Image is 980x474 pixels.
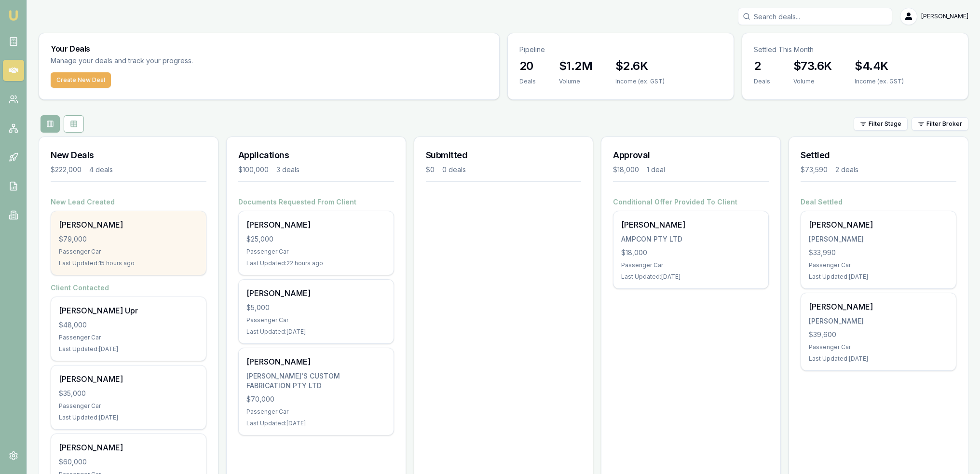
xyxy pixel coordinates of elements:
[51,72,111,88] button: Create New Deal
[519,45,722,54] p: Pipeline
[519,78,536,85] div: Deals
[59,442,198,453] div: [PERSON_NAME]
[59,389,198,398] div: $35,000
[238,197,394,207] h4: Documents Requested From Client
[854,117,908,131] button: Filter Stage
[59,234,198,244] div: $79,000
[8,10,19,21] img: emu-icon-u.png
[809,343,948,351] div: Passenger Car
[59,219,198,230] div: [PERSON_NAME]
[647,165,665,175] div: 1 deal
[59,373,198,385] div: [PERSON_NAME]
[912,117,968,131] button: Filter Broker
[51,283,206,293] h4: Client Contacted
[613,165,639,175] div: $18,000
[809,316,948,326] div: [PERSON_NAME]
[869,120,901,128] span: Filter Stage
[51,149,206,162] h3: New Deals
[89,165,113,175] div: 4 deals
[809,301,948,312] div: [PERSON_NAME]
[246,408,386,416] div: Passenger Car
[615,78,665,85] div: Income (ex. GST)
[559,58,592,74] h3: $1.2M
[51,197,206,207] h4: New Lead Created
[59,457,198,467] div: $60,000
[754,58,770,74] h3: 2
[59,305,198,316] div: [PERSON_NAME] Upr
[442,165,466,175] div: 0 deals
[835,165,858,175] div: 2 deals
[246,394,386,404] div: $70,000
[246,259,386,267] div: Last Updated: 22 hours ago
[621,261,761,269] div: Passenger Car
[59,259,198,267] div: Last Updated: 15 hours ago
[754,45,956,54] p: Settled This Month
[246,420,386,427] div: Last Updated: [DATE]
[921,13,968,20] span: [PERSON_NAME]
[809,248,948,257] div: $33,990
[809,355,948,363] div: Last Updated: [DATE]
[621,234,761,244] div: AMPCON PTY LTD
[801,165,828,175] div: $73,590
[59,320,198,330] div: $48,000
[246,248,386,256] div: Passenger Car
[613,149,769,162] h3: Approval
[809,330,948,339] div: $39,600
[246,303,386,312] div: $5,000
[238,165,269,175] div: $100,000
[59,414,198,421] div: Last Updated: [DATE]
[809,273,948,281] div: Last Updated: [DATE]
[809,234,948,244] div: [PERSON_NAME]
[246,219,386,230] div: [PERSON_NAME]
[426,165,435,175] div: $0
[51,45,488,53] h3: Your Deals
[621,273,761,281] div: Last Updated: [DATE]
[793,58,831,74] h3: $73.6K
[559,78,592,85] div: Volume
[738,8,892,25] input: Search deals
[926,120,962,128] span: Filter Broker
[51,55,298,67] p: Manage your deals and track your progress.
[59,248,198,256] div: Passenger Car
[426,149,582,162] h3: Submitted
[621,219,761,230] div: [PERSON_NAME]
[238,149,394,162] h3: Applications
[754,78,770,85] div: Deals
[246,287,386,299] div: [PERSON_NAME]
[246,234,386,244] div: $25,000
[59,345,198,353] div: Last Updated: [DATE]
[51,165,82,175] div: $222,000
[801,197,956,207] h4: Deal Settled
[809,261,948,269] div: Passenger Car
[246,328,386,336] div: Last Updated: [DATE]
[855,58,904,74] h3: $4.4K
[621,248,761,257] div: $18,000
[276,165,299,175] div: 3 deals
[615,58,665,74] h3: $2.6K
[246,316,386,324] div: Passenger Car
[809,219,948,230] div: [PERSON_NAME]
[59,402,198,410] div: Passenger Car
[59,334,198,341] div: Passenger Car
[246,356,386,367] div: [PERSON_NAME]
[855,78,904,85] div: Income (ex. GST)
[613,197,769,207] h4: Conditional Offer Provided To Client
[801,149,956,162] h3: Settled
[519,58,536,74] h3: 20
[793,78,831,85] div: Volume
[246,371,386,391] div: [PERSON_NAME]'S CUSTOM FABRICATION PTY LTD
